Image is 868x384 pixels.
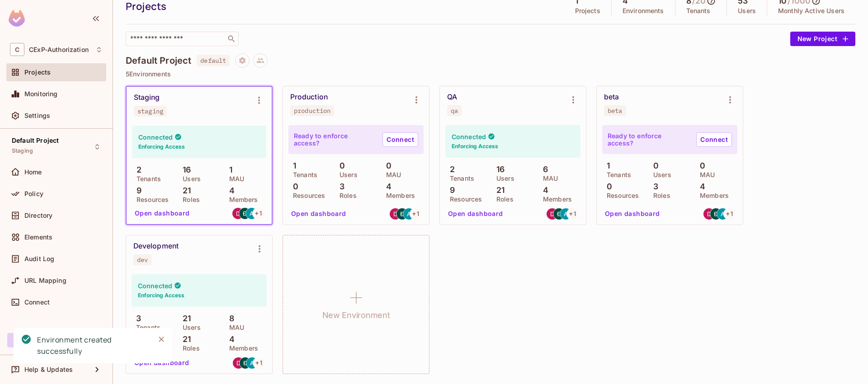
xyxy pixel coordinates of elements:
p: 16 [492,165,505,174]
p: 4 [382,182,392,191]
p: 0 [288,182,298,191]
p: MAU [225,175,244,183]
p: Members [695,192,729,199]
p: Roles [649,192,670,199]
h4: Connected [138,133,173,141]
div: beta [604,93,619,102]
span: Projects [24,69,51,76]
h6: Enforcing Access [138,143,185,151]
p: Users [649,171,671,178]
p: MAU [382,171,401,178]
div: Staging [134,93,160,102]
div: QA [447,93,457,102]
div: beta [608,107,623,114]
p: Tenants [288,171,317,178]
a: Connect [382,132,418,147]
h4: Default Project [126,55,191,66]
p: MAU [225,324,244,331]
p: Environments [623,7,664,14]
p: 21 [178,335,191,344]
p: Users [335,171,358,178]
span: Audit Log [24,255,54,262]
h4: Connected [138,281,172,290]
p: MAU [538,175,558,182]
p: 4 [538,186,548,195]
img: phund30.dev.fpt@gmail.com [710,208,722,220]
p: Resources [132,196,169,203]
p: Users [738,7,756,14]
h4: Connected [452,132,486,141]
p: 16 [178,165,191,174]
img: cdung.vo@gmail.com [390,208,401,220]
p: Users [178,175,201,183]
span: URL Mapping [24,277,66,284]
p: Users [178,324,201,331]
img: cdung.vo@gmail.com [703,208,715,220]
p: 3 [649,182,658,191]
p: Resources [288,192,325,199]
p: Resources [445,196,482,203]
img: phund30.dev.fpt@gmail.com [239,208,250,219]
img: phund30.dev.fpt@gmail.com [240,357,251,369]
div: dev [137,256,148,263]
img: cexp.authorization@gmail.com [246,357,258,369]
span: Workspace: CExP-Authorization [29,46,89,53]
p: 0 [382,161,392,170]
img: phund30.dev.fpt@gmail.com [553,208,565,220]
p: Tenants [132,175,161,183]
p: Ready to enforce access? [294,132,375,147]
span: Project settings [235,58,250,66]
span: + 1 [569,211,576,217]
p: Members [225,345,258,352]
button: Open dashboard [601,206,664,221]
p: 0 [602,182,612,191]
p: Users [492,175,514,182]
button: Close [155,332,168,346]
p: 8 [225,314,234,323]
p: 4 [225,335,235,344]
p: 3 [335,182,344,191]
span: Elements [24,234,52,241]
p: MAU [695,171,715,178]
span: Default Project [12,137,59,144]
p: 1 [225,165,232,174]
p: 5 Environments [126,70,855,78]
span: Home [24,169,42,176]
div: Development [133,242,179,251]
p: Tenants [445,175,474,182]
img: cdung.vo@gmail.com [232,208,244,219]
p: Projects [575,7,600,14]
img: phund30.dev.fpt@gmail.com [396,208,408,220]
p: Roles [178,196,200,203]
button: Environment settings [250,240,269,258]
div: Production [290,93,328,102]
h6: Enforcing Access [452,142,498,150]
p: 4 [695,182,705,191]
button: Open dashboard [288,206,350,221]
span: + 1 [412,211,420,217]
p: Tenants [686,7,711,14]
img: cdung.vo@gmail.com [547,208,558,220]
img: cexp.authorization@gmail.com [717,208,728,220]
div: qa [451,107,458,114]
button: Environment settings [564,91,582,109]
span: + 1 [726,211,733,217]
div: Environment created successfully [37,334,147,357]
span: + 1 [255,210,262,216]
p: 1 [602,161,610,170]
p: 21 [178,186,191,195]
span: Directory [24,212,52,219]
img: cexp.authorization@gmail.com [246,208,257,219]
p: 0 [695,161,705,170]
p: Members [382,192,415,199]
button: Environment settings [407,91,425,109]
button: Open dashboard [444,206,507,221]
button: Open dashboard [131,206,193,220]
button: Environment settings [721,91,739,109]
p: Roles [335,192,357,199]
span: + 1 [255,360,263,366]
p: 4 [225,186,235,195]
img: SReyMgAAAABJRU5ErkJggg== [9,10,25,27]
p: 1 [288,161,296,170]
p: 3 [132,314,141,323]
